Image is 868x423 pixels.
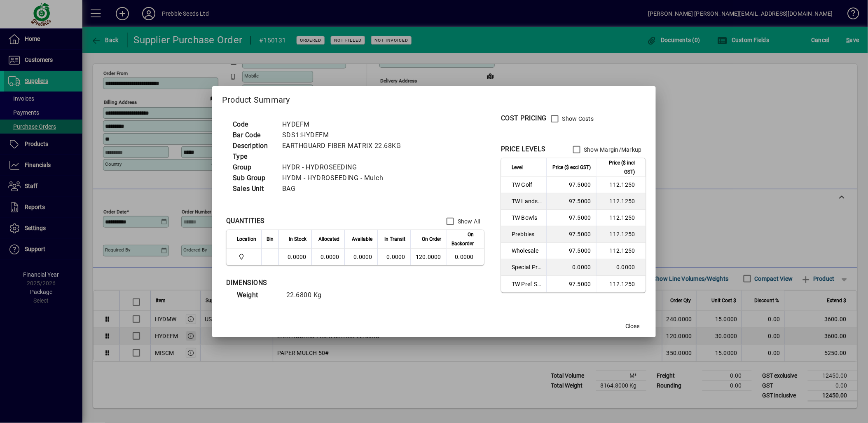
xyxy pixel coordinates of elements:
[552,163,591,172] span: Price ($ excl GST)
[512,163,523,172] span: Level
[512,230,542,238] span: Prebbles
[229,130,278,141] td: Bar Code
[561,115,594,123] label: Show Costs
[344,249,377,265] td: 0.0000
[547,210,596,226] td: 97.5000
[620,319,646,334] button: Close
[289,235,306,244] span: In Stock
[226,216,265,226] div: QUANTITIES
[278,183,411,194] td: BAG
[547,226,596,243] td: 97.5000
[352,235,372,244] span: Available
[282,290,332,301] td: 22.6800 Kg
[278,141,411,151] td: EARTHGUARD FIBER MATRIX 22.68KG
[237,235,256,244] span: Location
[596,193,646,210] td: 112.1250
[626,322,640,331] span: Close
[278,173,411,183] td: HYDM - HYDROSEEDING - Mulch
[512,280,542,288] span: TW Pref Sup
[229,141,278,151] td: Description
[512,197,542,205] span: TW Landscaper
[512,263,542,271] span: Special Price
[278,249,311,265] td: 0.0000
[278,162,411,173] td: HYDR - HYDROSEEDING
[596,177,646,193] td: 112.1250
[512,214,542,222] span: TW Bowls
[547,276,596,292] td: 97.5000
[456,217,480,226] label: Show All
[601,158,635,176] span: Price ($ incl GST)
[596,226,646,243] td: 112.1250
[422,235,441,244] span: On Order
[547,177,596,193] td: 97.5000
[278,119,411,130] td: HYDEFM
[547,243,596,259] td: 97.5000
[547,193,596,210] td: 97.5000
[229,119,278,130] td: Code
[501,113,547,123] div: COST PRICING
[452,230,474,248] span: On Backorder
[278,130,411,141] td: SDS1:HYDEFM
[512,247,542,255] span: Wholesale
[416,254,441,260] span: 120.0000
[229,183,278,194] td: Sales Unit
[596,276,646,292] td: 112.1250
[596,259,646,276] td: 0.0000
[512,181,542,189] span: TW Golf
[229,162,278,173] td: Group
[212,86,656,110] h2: Product Summary
[318,235,339,244] span: Allocated
[596,210,646,226] td: 112.1250
[233,290,282,301] td: Weight
[384,235,405,244] span: In Transit
[387,254,406,260] span: 0.0000
[583,146,642,154] label: Show Margin/Markup
[547,259,596,276] td: 0.0000
[596,243,646,259] td: 112.1250
[226,278,432,288] div: DIMENSIONS
[501,144,546,154] div: PRICE LEVELS
[229,173,278,183] td: Sub Group
[267,235,274,244] span: Bin
[311,249,344,265] td: 0.0000
[446,249,484,265] td: 0.0000
[229,151,278,162] td: Type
